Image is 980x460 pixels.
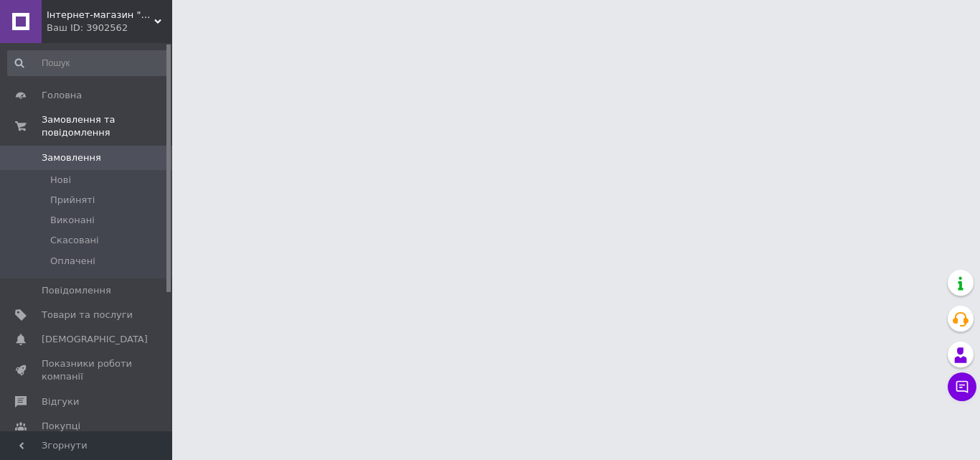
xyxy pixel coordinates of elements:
[47,22,172,34] div: Ваш ID: 3902562
[7,50,169,76] input: Пошук
[47,9,154,22] span: Інтернет-магазин "Tovaruk"
[50,214,95,227] span: Виконані
[948,372,976,401] button: Чат з покупцем
[42,333,148,346] span: [DEMOGRAPHIC_DATA]
[42,113,172,139] span: Замовлення та повідомлення
[42,151,101,164] span: Замовлення
[42,284,111,297] span: Повідомлення
[42,89,82,102] span: Головна
[50,255,95,268] span: Оплачені
[50,194,95,207] span: Прийняті
[42,357,133,383] span: Показники роботи компанії
[50,234,99,247] span: Скасовані
[42,395,79,408] span: Відгуки
[42,420,80,433] span: Покупці
[42,309,133,321] span: Товари та послуги
[50,174,71,187] span: Нові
